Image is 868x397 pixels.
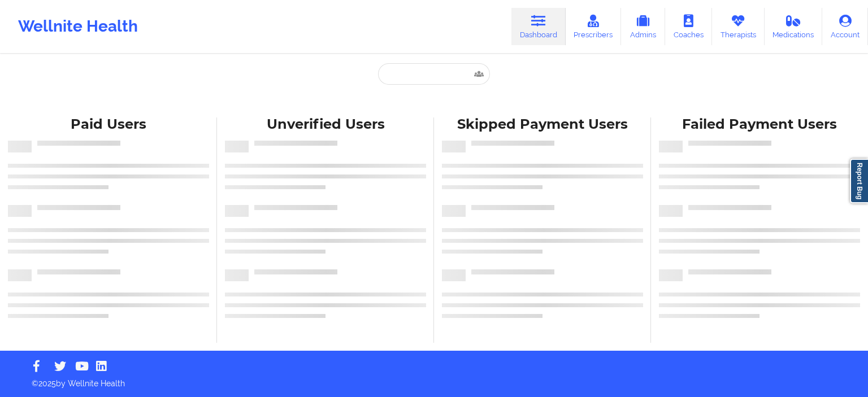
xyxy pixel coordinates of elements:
div: Skipped Payment Users [442,116,643,133]
div: Failed Payment Users [659,116,860,133]
div: Unverified Users [225,116,426,133]
a: Prescribers [566,8,622,45]
a: Medications [765,8,823,45]
a: Account [822,8,868,45]
div: Paid Users [8,116,209,133]
a: Report Bug [850,159,868,203]
a: Dashboard [511,8,566,45]
a: Coaches [665,8,712,45]
a: Admins [621,8,665,45]
a: Therapists [712,8,765,45]
p: © 2025 by Wellnite Health [24,370,844,389]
